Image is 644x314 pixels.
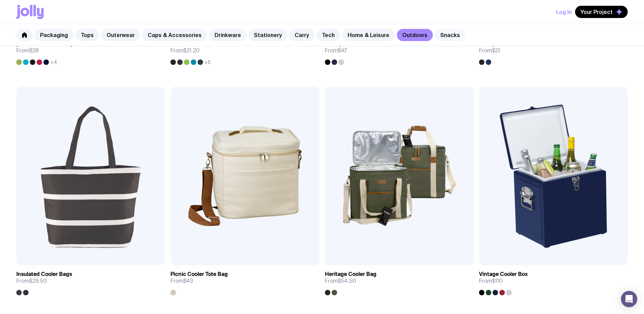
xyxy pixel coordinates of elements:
a: Snacks [435,29,465,41]
a: Packaging [35,29,73,41]
a: Heritage Cooler BagFrom$54.50 [325,265,474,295]
a: Sunny Tote CoolerFrom$21 [479,35,628,65]
a: Outdoors [397,29,433,41]
a: Stationery [249,29,287,41]
span: $21 [492,47,500,54]
h3: Heritage Cooler Bag [325,271,376,278]
span: $47 [338,47,347,54]
span: $21.20 [183,47,200,54]
span: From [325,47,347,54]
button: Your Project [575,6,628,18]
a: Insulated Cooler BagsFrom$29.50 [16,265,165,295]
a: Outerwear [101,29,140,41]
a: Horizon Picnic BlanketFrom$21.20+5 [170,35,319,65]
a: Tech [316,29,340,41]
a: Caps & Accessories [142,29,207,41]
h3: Vintage Cooler Box [479,271,528,278]
a: [GEOGRAPHIC_DATA] TowelFrom$28+4 [16,35,165,65]
span: $110 [492,277,503,284]
span: From [170,47,200,54]
span: From [325,278,356,284]
span: $29.50 [29,277,47,284]
span: +5 [204,59,210,65]
a: Home & Leisure [342,29,395,41]
span: From [16,278,47,284]
span: $28 [29,47,39,54]
h3: Picnic Cooler Tote Bag [170,271,228,278]
span: $54.50 [338,277,356,284]
span: From [16,47,39,54]
h3: Insulated Cooler Bags [16,271,72,278]
span: $43 [183,277,193,284]
button: Log In [556,6,572,18]
a: Carry [289,29,314,41]
span: From [170,278,193,284]
a: Vintage Cooler BoxFrom$110 [479,265,628,295]
a: Drinkware [209,29,246,41]
span: From [479,278,503,284]
span: +4 [50,59,57,65]
div: Open Intercom Messenger [621,291,637,307]
a: Picnic Cooler Tote BagFrom$43 [170,265,319,295]
a: Tops [75,29,99,41]
span: Your Project [581,8,613,15]
a: Luxury Picnic BlanketFrom$47 [325,35,474,65]
span: From [479,47,500,54]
